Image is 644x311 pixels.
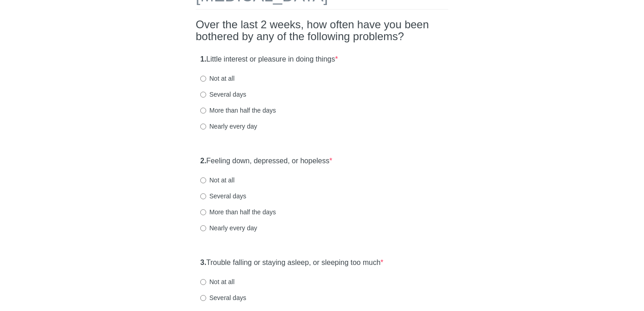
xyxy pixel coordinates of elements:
[200,106,276,115] label: More than half the days
[200,225,206,231] input: Nearly every day
[200,279,206,285] input: Not at all
[200,209,206,215] input: More than half the days
[200,177,206,183] input: Not at all
[200,259,206,266] strong: 3.
[200,74,234,83] label: Not at all
[200,54,338,65] label: Little interest or pleasure in doing things
[200,156,332,166] label: Feeling down, depressed, or hopeless
[200,295,206,301] input: Several days
[200,207,276,217] label: More than half the days
[200,92,206,98] input: Several days
[200,157,206,165] strong: 2.
[200,122,257,131] label: Nearly every day
[200,124,206,130] input: Nearly every day
[200,293,246,302] label: Several days
[200,108,206,114] input: More than half the days
[200,76,206,82] input: Not at all
[200,258,383,268] label: Trouble falling or staying asleep, or sleeping too much
[200,176,234,185] label: Not at all
[200,223,257,233] label: Nearly every day
[200,90,246,99] label: Several days
[200,193,206,199] input: Several days
[200,55,206,63] strong: 1.
[200,277,234,286] label: Not at all
[196,19,448,43] h2: Over the last 2 weeks, how often have you been bothered by any of the following problems?
[200,192,246,201] label: Several days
